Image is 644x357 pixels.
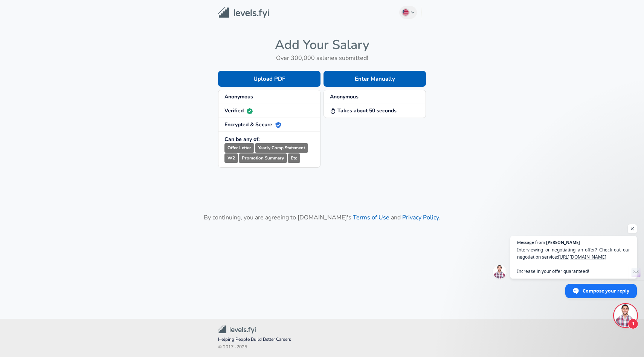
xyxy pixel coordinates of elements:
small: Etc [288,153,300,163]
small: Offer Letter [224,143,254,153]
strong: Can be any of: [224,136,259,143]
small: Promotion Summary [239,153,287,163]
span: Compose your reply [583,284,629,297]
span: Helping People Build Better Careers [218,336,426,343]
strong: Encrypted & Secure [224,121,281,128]
strong: Anonymous [330,93,359,100]
button: Upload PDF [218,71,320,87]
button: Enter Manually [324,71,426,87]
button: English (US) [399,6,417,19]
div: Open chat [614,304,637,327]
strong: Verified [224,107,253,114]
strong: Takes about 50 seconds [330,107,397,114]
span: Interviewing or negotiating an offer? Check out our negotiation service: Increase in your offer g... [517,246,630,275]
a: Terms of Use [353,213,389,222]
img: Levels.fyi Community [218,325,256,334]
img: Levels.fyi [218,7,269,18]
span: 1 [628,319,638,329]
img: English (US) [403,9,409,15]
span: © 2017 - 2025 [218,343,426,351]
h4: Add Your Salary [218,37,426,53]
a: Privacy Policy [402,213,439,222]
small: W2 [224,153,238,163]
strong: Anonymous [224,93,253,100]
small: Yearly Comp Statement [255,143,308,153]
h6: Over 300,000 salaries submitted! [218,53,426,63]
span: Message from [517,240,545,244]
span: [PERSON_NAME] [546,240,580,244]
